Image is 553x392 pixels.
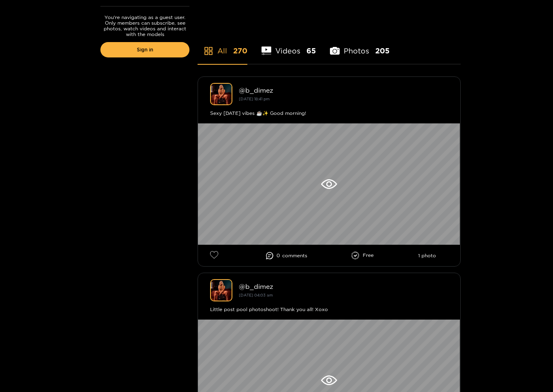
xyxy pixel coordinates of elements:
li: All [198,28,247,64]
span: 270 [233,46,247,56]
img: b_dimez [210,279,232,301]
li: Free [351,252,374,260]
li: 0 [266,252,307,259]
a: Sign in [100,42,189,57]
img: b_dimez [210,83,232,105]
span: 205 [375,46,389,56]
span: appstore [204,46,213,56]
div: Sexy [DATE] vibes ☕️✨ Good morning! [210,109,448,117]
p: You're navigating as a guest user. Only members can subscribe, see photos, watch videos and inter... [100,15,189,37]
li: 1 photo [418,253,436,259]
li: Videos [262,28,316,64]
span: 65 [306,46,316,56]
div: @ b_dimez [239,283,448,290]
li: Photos [330,28,389,64]
div: Little post pool photoshoot! Thank you all! Xoxo [210,305,448,314]
small: [DATE] 18:41 pm [239,97,270,101]
span: comment s [282,253,307,259]
small: [DATE] 04:03 am [239,293,273,297]
div: @ b_dimez [239,87,448,94]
